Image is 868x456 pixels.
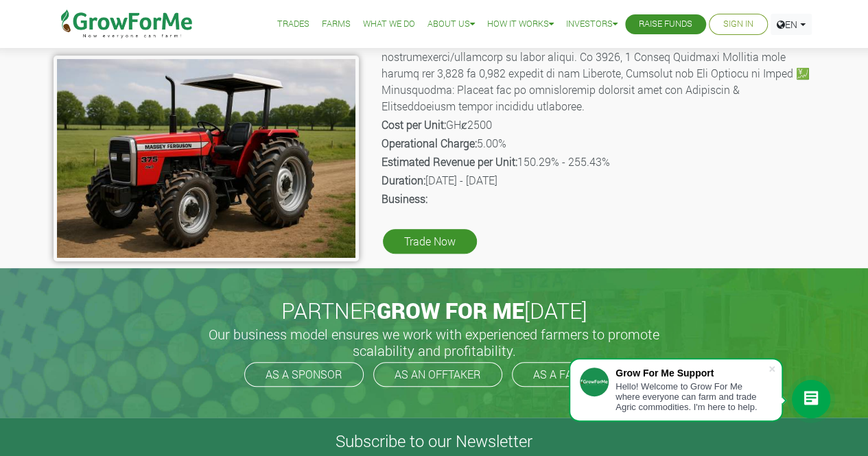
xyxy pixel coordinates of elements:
b: Estimated Revenue per Unit: [382,154,517,169]
p: GHȼ2500 [382,117,813,133]
a: Raise Funds [639,17,692,32]
a: AS AN OFFTAKER [373,362,502,387]
a: Farms [322,17,351,32]
a: How it Works [487,17,554,32]
h2: PARTNER [DATE] [59,298,810,324]
img: growforme image [54,56,359,261]
p: 150.29% - 255.43% [382,154,813,170]
b: Duration: [382,173,425,187]
h4: Subscribe to our Newsletter [17,431,851,451]
b: Cost per Unit: [382,117,446,132]
p: [DATE] - [DATE] [382,172,813,189]
a: Trade Now [383,229,477,254]
div: Hello! Welcome to Grow For Me where everyone can farm and trade Agric commodities. I'm here to help. [615,381,768,412]
h5: Our business model ensures we work with experienced farmers to promote scalability and profitabil... [194,326,675,359]
div: Grow For Me Support [615,368,768,379]
a: What We Do [363,17,415,32]
a: EN [771,14,812,35]
a: Investors [566,17,618,32]
a: AS A SPONSOR [244,362,364,387]
b: Business: [382,191,427,206]
a: Trades [277,17,309,32]
p: 5.00% [382,135,813,152]
b: Operational Charge: [382,136,477,150]
a: About Us [427,17,475,32]
a: Sign In [723,17,753,32]
a: AS A FARMER [512,362,624,387]
span: GROW FOR ME [377,296,524,325]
